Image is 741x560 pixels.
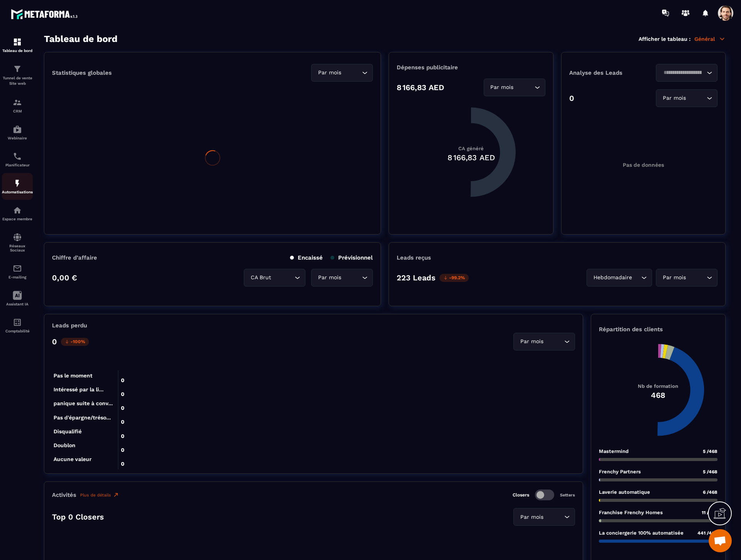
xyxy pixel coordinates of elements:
input: Search for option [515,83,533,92]
tspan: panique suite à conv... [54,400,113,406]
p: Répartition des clients [599,326,718,333]
p: 0,00 € [52,273,77,282]
p: Analyse des Leads [569,69,644,76]
a: social-networksocial-networkRéseaux Sociaux [2,227,33,258]
p: Général [694,35,726,42]
a: Plus de détails [80,492,119,498]
p: 0 [52,337,57,346]
p: Webinaire [2,136,33,140]
a: Assistant IA [2,285,33,312]
div: Search for option [513,508,575,526]
a: formationformationTableau de bord [2,32,33,59]
a: formationformationTunnel de vente Site web [2,59,33,92]
p: Closers [513,492,529,498]
p: 8 166,83 AED [397,83,444,92]
p: La conciergerie 100% automatisée [599,530,684,536]
div: Search for option [311,269,373,287]
p: Statistiques globales [52,69,112,76]
a: accountantaccountantComptabilité [2,312,33,339]
p: Leads reçus [397,254,431,261]
a: automationsautomationsWebinaire [2,119,33,146]
p: CRM [2,109,33,113]
input: Search for option [545,513,562,521]
tspan: Doublon [54,442,75,448]
a: automationsautomationsAutomatisations [2,173,33,200]
p: Comptabilité [2,329,33,333]
p: Laverie automatique [599,489,650,495]
p: -100% [61,338,89,346]
div: Search for option [656,89,718,107]
p: Tunnel de vente Site web [2,75,33,86]
span: Par mois [489,83,515,92]
img: logo [11,7,80,21]
p: Chiffre d’affaire [52,254,97,261]
span: CA Brut [249,273,273,282]
p: 223 Leads [397,273,436,282]
p: Encaissé [290,254,323,261]
tspan: Disqualifié [54,428,82,434]
div: Search for option [656,269,718,287]
p: Dépenses publicitaire [397,64,545,71]
span: Par mois [316,273,343,282]
p: Pas de données [623,162,664,168]
div: Search for option [587,269,652,287]
h3: Tableau de bord [44,34,117,44]
span: 5 /468 [703,469,718,474]
input: Search for option [687,94,705,102]
img: automations [13,179,22,188]
span: Par mois [661,273,687,282]
img: formation [13,37,22,47]
span: 11 /468 [702,510,718,515]
p: Espace membre [2,217,33,221]
a: formationformationCRM [2,92,33,119]
span: Par mois [316,69,343,77]
span: 6 /468 [703,490,718,495]
p: E-mailing [2,275,33,279]
p: Prévisionnel [330,254,373,261]
span: 441 /468 [697,530,718,536]
img: email [13,264,22,273]
p: Assistant IA [2,302,33,306]
img: scheduler [13,152,22,161]
p: Setters [560,493,575,498]
input: Search for option [634,273,639,282]
p: Activités [52,491,76,498]
img: automations [13,125,22,134]
tspan: Intéressé par la li... [54,386,104,392]
img: formation [13,64,22,74]
img: accountant [13,318,22,327]
p: Frenchy Partners [599,469,641,474]
a: automationsautomationsEspace membre [2,200,33,227]
tspan: Aucune valeur [54,456,92,463]
span: Par mois [661,94,687,102]
p: Leads perdu [52,322,87,329]
tspan: Pas d'épargne/tréso... [54,414,111,421]
p: Planificateur [2,163,33,167]
input: Search for option [687,273,705,282]
input: Search for option [545,337,562,346]
img: formation [13,98,22,107]
span: Par mois [518,337,545,346]
a: emailemailE-mailing [2,258,33,285]
input: Search for option [343,273,360,282]
div: Search for option [656,64,718,82]
input: Search for option [343,69,360,77]
div: Search for option [484,79,545,96]
tspan: Pas le moment [54,372,92,379]
span: 5 /468 [703,449,718,454]
div: Search for option [513,333,575,350]
p: Réseaux Sociaux [2,244,33,252]
span: Hebdomadaire [592,273,634,282]
img: narrow-up-right-o.6b7c60e2.svg [113,492,119,498]
div: Search for option [244,269,305,287]
a: schedulerschedulerPlanificateur [2,146,33,173]
p: Top 0 Closers [52,512,104,521]
input: Search for option [273,273,293,282]
img: automations [13,206,22,215]
p: -99.2% [439,274,469,282]
p: Afficher le tableau : [639,36,691,42]
p: Franchise Frenchy Homes [599,510,663,515]
p: Tableau de bord [2,49,33,53]
p: Mastermind [599,448,629,454]
input: Search for option [661,69,705,77]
